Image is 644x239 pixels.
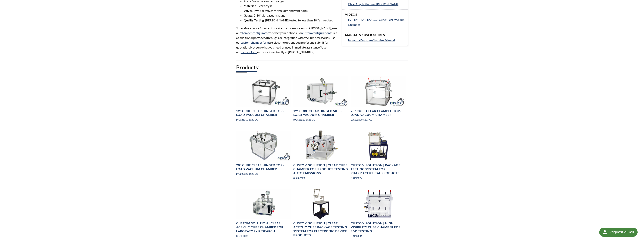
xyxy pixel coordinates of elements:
p: LVC121212-1122-CC [236,118,291,121]
h4: 20" Cube Clear Hinged Top-Load Vacuum Chamber [236,163,291,171]
span: Clear Acrylic Vacuum [PERSON_NAME] [348,2,400,6]
a: chamber configurator [241,31,269,35]
p: X-1P34070 [351,176,406,180]
h4: 12" Cube Clear Hinged Side-Load Vacuum Chamber [293,109,348,117]
a: contact form [241,50,257,54]
h4: Videos [345,13,405,17]
a: custom chamber form [241,41,269,44]
p: X-1P27400 [293,176,348,180]
span: LVC121212-1122-CC | Cube Clear Vacuum Chamber [348,18,404,26]
h4: Custom Solution | High Visibility Cube Chamber for R&D Testing [351,221,406,233]
li: : Two ball valves for vacuum and vent ports [244,8,338,13]
p: LVC202020-1123-CC [351,118,406,121]
li: : Clear acrylic [244,3,338,8]
li: : 0-30" dial vacuum gauge [244,13,338,18]
h4: 12" Cube Clear Hinged Top-Load Vacuum Chamber [236,109,291,117]
h4: Custom Solution | Clear Acrylic Cube Package Testing System for Electronic Device Products [293,221,348,237]
a: Clear Cube Chamber for Product Testing Auto EmissionsCustom Solution | Clear Cube Chamber for Pro... [293,131,348,183]
a: LVC202020-1123-CC Clear Cubed Express Chamber, front angled view20" Cube Clear Clamped Top-Load V... [351,76,406,124]
strong: Gauge [244,14,252,17]
h4: Manuals / User Guides [345,33,405,37]
a: custom configurations [302,31,331,35]
div: Request a Call [599,228,638,237]
h4: Custom Solution | Package Testing System for Pharmaceutical Products [351,163,406,175]
h4: Custom Solution | Clear Cube Chamber for Product Testing Auto Emissions [293,163,348,175]
a: LVC121212-1126-CC Express Chamber, right side angled view12" Cube Clear Hinged Side-Load Vacuum C... [293,76,348,124]
p: X-1P32006 [351,234,406,238]
span: Industrial Vacuum Chamber Manual [348,38,395,42]
h2: Products: [236,64,408,71]
a: LVC121212-1122-CC | Cube Clear Vacuum Chamber [348,17,405,27]
h4: Custom Solution | Clear Acrylic Cube Chamber for Laboratory Research [236,221,291,233]
img: round button [602,229,608,235]
div: Request a Call [610,228,634,236]
a: Clear Acrylic Vacuum [PERSON_NAME] [348,2,405,7]
a: LVC202020-1122-CC Cubed Express Chamber, rear angled view20" Cube Clear Hinged Top-Load Vacuum Ch... [236,131,291,179]
p: To receive a quote for one of our standard clear vacuum [PERSON_NAME], use our to select your opt... [236,26,338,55]
a: Package Testing System for Pharmaceutical Products, front viewCustom Solution | Package Testing S... [351,131,406,183]
p: LVC202020-1122-CC [236,172,291,176]
a: LVC121212-1122-CC Express Chamber, angled view12" Cube Clear Hinged Top-Load Vacuum ChamberLVC121... [236,76,291,124]
a: Industrial Vacuum Chamber Manual [348,38,405,43]
strong: Valves [244,9,253,12]
li: : [PERSON_NAME] tested to less than 10 atm-cc/sec [244,18,338,23]
h4: 20" Cube Clear Clamped Top-Load Vacuum Chamber [351,109,406,117]
strong: Material [244,4,255,8]
p: X-1P34132 [236,234,291,238]
p: LVC121212-1126-CC [293,118,348,121]
sup: -8 [317,18,319,21]
strong: Quality Testing [244,18,264,22]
